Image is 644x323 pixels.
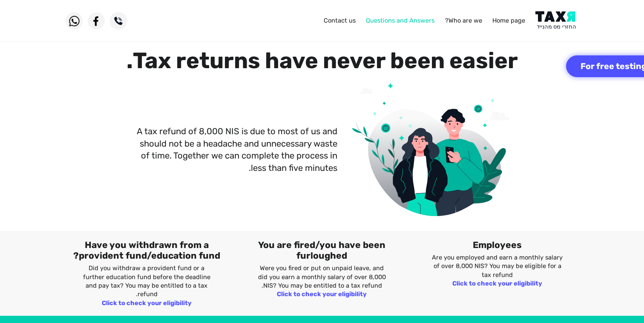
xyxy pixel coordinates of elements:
font: Tax returns have never been easier. [126,47,518,74]
a: Click to check your eligibility [277,290,367,298]
font: Were you fired or put on unpaid leave, and did you earn a monthly salary of over 8,000 NIS? You m... [258,264,386,289]
img: Image [350,76,513,240]
font: A tax refund of 8,000 NIS is due to most of us and should not be a headache and unnecessary waste... [137,126,337,173]
img: WhatsApp [66,12,83,29]
a: Click to check your eligibility [102,299,192,307]
img: Logo [535,11,578,30]
font: Are you employed and earn a monthly salary of over 8,000 NIS? You may be eligible for a tax refund [432,254,563,279]
a: Click to check your eligibility [452,280,542,287]
a: Contact us [324,17,356,24]
img: Phone [110,12,127,29]
a: Who are we? [445,17,482,24]
a: Home page [492,17,525,24]
font: You are fired/you have been furloughed [258,239,385,261]
img: Facebook [88,12,105,29]
font: Have you withdrawn from a provident fund/education fund? [73,239,220,261]
font: Employees [473,239,522,250]
font: Did you withdraw a provident fund or a further education fund before the deadline and pay tax? Yo... [83,264,210,298]
a: Questions and Answers [366,17,434,24]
